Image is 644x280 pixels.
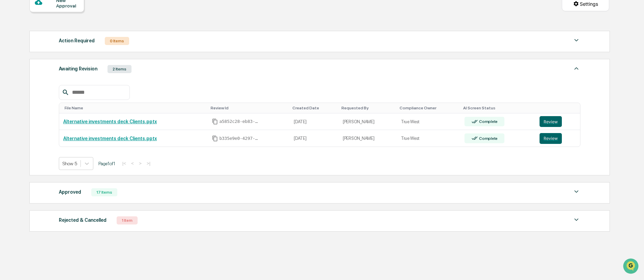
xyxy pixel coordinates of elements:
[115,54,123,62] button: Start new chat
[572,216,580,224] img: caret
[91,188,117,196] div: 17 Items
[14,98,43,105] span: Data Lookup
[211,106,287,110] div: Toggle SortBy
[540,116,576,127] a: Review
[108,65,132,73] div: 2 Items
[292,106,336,110] div: Toggle SortBy
[541,106,577,110] div: Toggle SortBy
[212,119,218,125] span: Copy Id
[540,133,562,144] button: Review
[129,160,136,166] button: <
[59,216,106,224] div: Rejected & Cancelled
[63,119,157,124] a: Alternative investments deck Clients.pptx
[219,136,260,141] span: b335e9e0-4297-44ff-b221-2cf61342488b
[46,83,87,95] a: 🗄️Attestations
[478,136,498,141] div: Complete
[290,113,339,130] td: [DATE]
[478,119,498,124] div: Complete
[14,85,44,92] span: Preclearance
[572,188,580,196] img: caret
[341,106,394,110] div: Toggle SortBy
[59,36,95,45] div: Action Required
[212,135,218,142] span: Copy Id
[4,95,45,108] a: 🔎Data Lookup
[48,114,82,120] a: Powered byPylon
[59,188,81,196] div: Approved
[59,64,97,73] div: Awaiting Revision
[4,83,46,95] a: 🖐️Preclearance
[7,86,12,91] div: 🖐️
[622,258,641,276] iframe: Open customer support
[397,130,460,147] td: True West
[65,106,205,110] div: Toggle SortBy
[339,113,397,130] td: [PERSON_NAME]
[7,52,19,64] img: 1746055101610-c473b297-6a78-478c-a979-82029cc54cd1
[67,115,82,120] span: Pylon
[23,52,111,59] div: Start new chat
[540,133,576,144] a: Review
[23,59,86,64] div: We're available if you need us!
[7,99,12,104] div: 🔎
[540,116,562,127] button: Review
[290,130,339,147] td: [DATE]
[400,106,458,110] div: Toggle SortBy
[219,119,260,124] span: a5852c28-eb83-4e81-bde1-07ebd55aefda
[120,160,128,166] button: |<
[572,64,580,72] img: caret
[339,130,397,147] td: [PERSON_NAME]
[397,113,460,130] td: True West
[572,36,580,44] img: caret
[56,85,84,92] span: Attestations
[137,160,144,166] button: >
[7,14,123,25] p: How can we help?
[63,136,157,141] a: Alternative investments deck Clients.pptx
[463,106,533,110] div: Toggle SortBy
[145,160,152,166] button: >|
[98,161,115,166] span: Page 1 of 1
[105,37,129,45] div: 0 Items
[49,86,54,91] div: 🗄️
[117,216,138,224] div: 1 Item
